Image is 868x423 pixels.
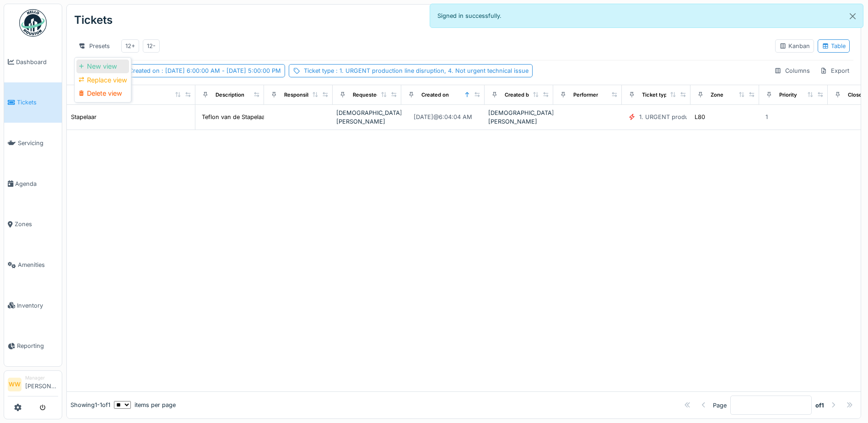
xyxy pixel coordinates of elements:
[488,108,550,126] div: [DEMOGRAPHIC_DATA][PERSON_NAME]
[15,220,58,228] span: Zones
[17,98,58,107] span: Tickets
[202,113,347,121] div: Teflon van de Stapelaar moet vervangen worden z...
[15,179,58,188] span: Agenda
[216,91,244,99] div: Description
[779,91,797,99] div: Priority
[642,91,670,99] div: Ticket type
[160,67,281,74] span: : [DATE] 6:00:00 AM - [DATE] 5:00:00 PM
[74,39,114,53] div: Presets
[815,401,824,409] strong: of 1
[25,374,58,394] li: [PERSON_NAME]
[125,42,135,50] div: 12+
[505,91,532,99] div: Created by
[711,91,723,99] div: Zone
[129,66,281,75] div: Created on
[17,301,58,310] span: Inventory
[284,91,315,99] div: Responsible
[70,401,110,409] div: Showing 1 - 1 of 1
[71,113,97,121] div: Stapelaar
[114,401,176,409] div: items per page
[770,64,814,77] div: Columns
[76,60,129,73] div: New view
[573,91,598,99] div: Performer
[16,58,58,66] span: Dashboard
[147,42,156,50] div: 12-
[19,9,47,37] img: Badge_color-CXgf-gQk.svg
[76,87,129,100] div: Delete view
[713,401,727,409] div: Page
[336,108,398,126] div: [DEMOGRAPHIC_DATA][PERSON_NAME]
[414,113,472,121] div: [DATE] @ 6:04:04 AM
[421,91,449,99] div: Created on
[353,91,388,99] div: Requested by
[76,73,129,87] div: Replace view
[842,4,863,28] button: Close
[74,8,113,32] div: Tickets
[304,66,528,75] div: Ticket type
[816,64,853,77] div: Export
[25,374,58,381] div: Manager
[766,113,768,121] div: 1
[17,342,58,350] span: Reporting
[779,42,810,50] div: Kanban
[18,260,58,269] span: Amenities
[695,113,705,121] div: L80
[8,378,22,391] li: WW
[334,67,528,74] span: : 1. URGENT production line disruption, 4. Not urgent technical issue
[430,4,864,28] div: Signed in successfully.
[18,139,58,147] span: Servicing
[822,42,846,50] div: Table
[639,113,744,121] div: 1. URGENT production line disruption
